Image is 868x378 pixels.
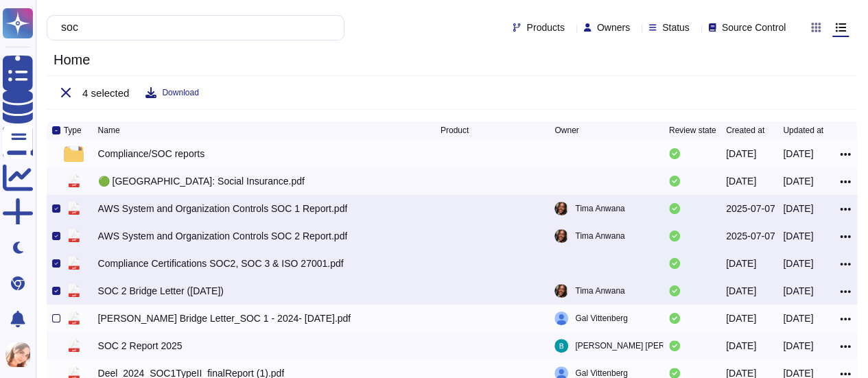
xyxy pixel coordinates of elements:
div: [DATE] [726,311,756,325]
div: 🟢 [GEOGRAPHIC_DATA]: Social Insurance.pdf [98,174,305,188]
span: Status [662,23,690,32]
div: [DATE] [726,147,756,161]
div: [DATE] [783,311,813,325]
div: [DATE] [783,284,813,298]
span: [PERSON_NAME] [PERSON_NAME] [575,339,713,353]
div: AWS System and Organization Controls SOC 1 Report.pdf [98,202,348,215]
div: [DATE] [726,174,756,188]
div: [DATE] [726,339,756,353]
span: Created at [726,126,764,134]
div: 2025-07-07 [726,202,775,215]
span: Owner [554,126,578,134]
span: Type [64,126,82,134]
button: user [3,340,40,370]
div: AWS System and Organization Controls SOC 2 Report.pdf [98,229,348,243]
span: Tima Anwana [575,229,624,243]
div: [PERSON_NAME] Bridge Letter_SOC 1 - 2024- [DATE].pdf [98,311,351,325]
div: [DATE] [783,339,813,353]
img: user [554,229,568,243]
span: Owners [597,23,630,32]
div: SOC 2 Bridge Letter ([DATE]) [98,284,224,298]
div: [DATE] [783,147,813,161]
span: 4 selected [82,88,129,98]
div: [DATE] [783,174,813,188]
img: user [554,311,568,325]
div: 2025-07-07 [726,229,775,243]
span: Gal Vittenberg [575,311,628,325]
img: user [554,284,568,298]
div: SOC 2 Report 2025 [98,339,183,353]
div: [DATE] [783,202,813,215]
button: Download [145,87,198,98]
span: Updated at [783,126,823,134]
div: [DATE] [783,229,813,243]
div: [DATE] [726,257,756,270]
img: user [5,342,30,367]
span: Source Control [722,23,786,32]
img: folder [64,145,83,162]
div: [DATE] [783,257,813,270]
span: Product [441,126,469,134]
img: user [554,202,568,215]
div: Compliance Certifications SOC2, SOC 3 & ISO 27001.pdf [98,257,344,270]
span: Tima Anwana [575,202,624,215]
span: Download [162,88,198,97]
span: Name [98,126,120,134]
span: Products [526,23,564,32]
span: Review state [669,126,716,134]
span: Home [47,49,97,70]
div: - [52,126,60,134]
img: user [554,339,568,353]
input: Search by keywords [54,16,330,40]
div: Compliance/SOC reports [98,147,205,161]
span: Tima Anwana [575,284,624,298]
div: [DATE] [726,284,756,298]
